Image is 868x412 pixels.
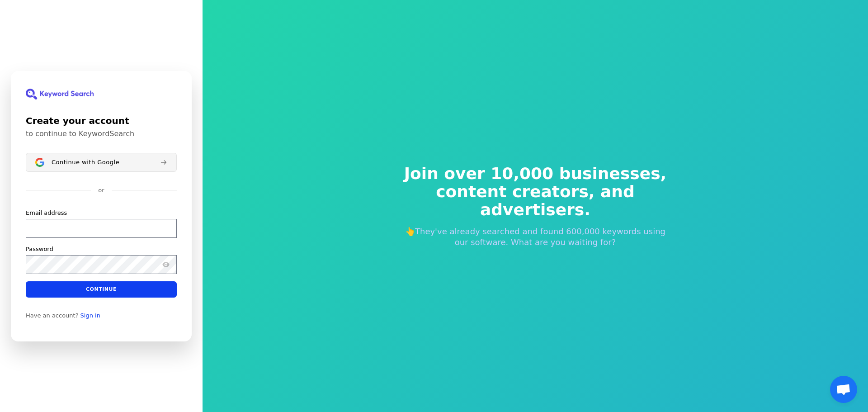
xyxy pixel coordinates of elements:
button: Sign in with GoogleContinue with Google [26,153,177,172]
span: content creators, and advertisers. [398,183,673,219]
a: Sign in [80,312,100,319]
label: Password [26,245,53,253]
img: KeywordSearch [26,89,94,99]
span: Join over 10,000 businesses, [398,165,673,183]
p: or [98,186,104,194]
h1: Create your account [26,114,177,128]
button: Show password [160,259,171,270]
button: Continue [26,281,177,297]
img: Sign in with Google [35,158,44,167]
span: Have an account? [26,312,79,319]
p: 👆They've already searched and found 600,000 keywords using our software. What are you waiting for? [398,226,673,248]
p: to continue to KeywordSearch [26,129,177,138]
a: Otvorite chat [830,376,857,403]
label: Email address [26,208,67,217]
span: Continue with Google [52,158,119,166]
